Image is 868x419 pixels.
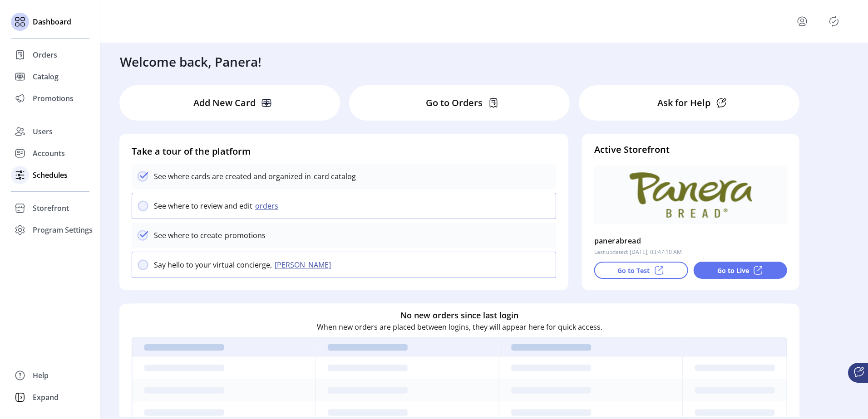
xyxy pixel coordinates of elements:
[400,309,518,322] h6: No new orders since last login
[33,93,74,104] span: Promotions
[33,71,59,82] span: Catalog
[33,392,59,403] span: Expand
[222,230,266,241] p: promotions
[252,200,284,211] button: orders
[154,171,311,182] p: See where cards are created and organized in
[33,16,71,27] span: Dashboard
[311,171,356,182] p: card catalog
[33,370,49,381] span: Help
[317,322,602,332] p: When new orders are placed between logins, they will appear here for quick access.
[33,49,57,60] span: Orders
[33,224,93,235] span: Program Settings
[33,148,65,159] span: Accounts
[594,143,787,156] h4: Active Storefront
[594,248,682,256] p: Last updated: [DATE], 03:47:10 AM
[132,145,556,158] h4: Take a tour of the platform
[33,126,53,137] span: Users
[120,52,261,71] h3: Welcome back, Panera!
[795,14,809,29] button: menu
[272,259,336,270] button: [PERSON_NAME]
[594,234,641,248] p: panerabread
[33,170,68,180] span: Schedules
[154,230,222,241] p: See where to create
[657,96,710,110] p: Ask for Help
[827,14,841,29] button: Publisher Panel
[717,266,749,275] p: Go to Live
[193,96,256,110] p: Add New Card
[33,203,69,214] span: Storefront
[426,96,483,110] p: Go to Orders
[617,266,650,275] p: Go to Test
[154,200,252,211] p: See where to review and edit
[154,259,272,270] p: Say hello to your virtual concierge,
